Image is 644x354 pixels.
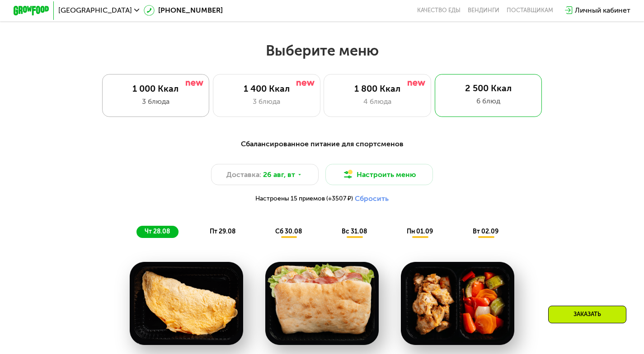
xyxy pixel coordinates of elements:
[145,228,170,235] span: чт 28.08
[111,96,200,107] div: 3 блюда
[255,196,353,202] span: Настроены 15 приемов (+3507 ₽)
[417,7,461,14] a: Качество еды
[226,169,261,180] span: Доставка:
[355,194,389,203] button: Сбросить
[58,7,132,14] span: [GEOGRAPHIC_DATA]
[333,96,422,107] div: 4 блюда
[144,5,223,16] a: [PHONE_NUMBER]
[275,228,302,235] span: сб 30.08
[507,7,553,14] div: поставщикам
[575,5,630,16] div: Личный кабинет
[444,96,533,107] div: 6 блюд
[548,306,626,323] div: Заказать
[407,228,433,235] span: пн 01.09
[222,96,311,107] div: 3 блюда
[325,164,433,186] button: Настроить меню
[473,228,498,235] span: вт 02.09
[111,84,200,94] div: 1 000 Ккал
[342,228,367,235] span: вс 31.08
[28,42,615,60] h2: Выберите меню
[263,169,295,180] span: 26 авг, вт
[333,84,422,94] div: 1 800 Ккал
[468,7,499,14] a: Вендинги
[444,83,533,94] div: 2 500 Ккал
[57,139,587,150] div: Сбалансированное питание для спортсменов
[210,228,235,235] span: пт 29.08
[222,84,311,94] div: 1 400 Ккал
